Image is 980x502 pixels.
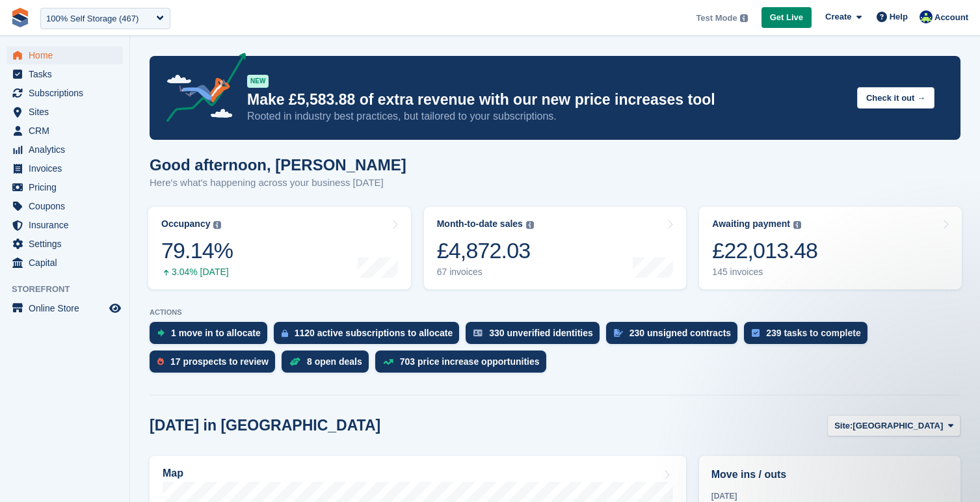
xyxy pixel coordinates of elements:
[712,267,817,278] div: 145 invoices
[629,328,731,338] div: 230 unsigned contracts
[7,299,123,317] a: menu
[150,176,406,191] p: Here's what's happening across your business [DATE]
[766,328,861,338] div: 239 tasks to complete
[282,329,288,337] img: active_subscription_to_allocate_icon-d502201f5373d7db506a760aba3b589e785aa758c864c3986d89f69b8ff3...
[711,490,948,502] div: [DATE]
[699,207,962,289] a: Awaiting payment £22,013.48 145 invoices
[289,357,300,366] img: deal-1b604bf984904fb50ccaf53a9ad4b4a5d6e5aea283cecdc64d6e3604feb123c2.svg
[171,328,261,338] div: 1 move in to allocate
[473,329,483,337] img: verify_identity-adf6edd0f0f0b5bbfe63781bf79b02c33cf7c696d77639b501bdc392416b5a36.svg
[29,122,107,140] span: CRM
[29,46,107,64] span: Home
[437,267,534,278] div: 67 invoices
[712,237,817,264] div: £22,013.48
[7,140,123,159] a: menu
[7,254,123,272] a: menu
[12,283,129,296] span: Storefront
[752,329,760,337] img: task-75834270c22a3079a89374b754ae025e5fb1db73e45f91037f5363f120a921f8.svg
[934,11,968,24] span: Account
[213,221,221,229] img: icon-info-grey-7440780725fd019a000dd9b08b2336e03edf1995a4989e88bcd33f0948082b44.svg
[7,216,123,234] a: menu
[46,12,139,25] div: 100% Self Storage (467)
[711,467,948,482] h2: Move ins / outs
[29,254,107,272] span: Capital
[744,322,874,350] a: 239 tasks to complete
[466,322,606,350] a: 330 unverified identities
[424,207,687,289] a: Month-to-date sales £4,872.03 67 invoices
[170,356,269,367] div: 17 prospects to review
[375,350,553,379] a: 703 price increase opportunities
[148,207,411,289] a: Occupancy 79.14% 3.04% [DATE]
[857,87,934,109] button: Check it out →
[29,235,107,253] span: Settings
[7,178,123,196] a: menu
[155,53,246,127] img: price-adjustments-announcement-icon-8257ccfd72463d97f412b2fc003d46551f7dbcb40ab6d574587a9cd5c0d94...
[7,84,123,102] a: menu
[29,159,107,178] span: Invoices
[295,328,453,338] div: 1120 active subscriptions to allocate
[282,350,375,379] a: 8 open deals
[29,84,107,102] span: Subscriptions
[29,140,107,159] span: Analytics
[400,356,540,367] div: 703 price increase opportunities
[712,218,790,230] div: Awaiting payment
[7,103,123,121] a: menu
[10,8,30,27] img: stora-icon-8386f47178a22dfd0bd8f6a31ec36ba5ce8667c1dd55bd0f319d3a0aa187defe.svg
[150,156,406,174] h1: Good afternoon, [PERSON_NAME]
[761,7,812,29] a: Get Live
[890,10,908,23] span: Help
[696,12,737,25] span: Test Mode
[793,221,801,229] img: icon-info-grey-7440780725fd019a000dd9b08b2336e03edf1995a4989e88bcd33f0948082b44.svg
[7,65,123,83] a: menu
[7,122,123,140] a: menu
[163,468,183,479] h2: Map
[247,75,269,88] div: NEW
[247,90,847,109] p: Make £5,583.88 of extra revenue with our new price increases tool
[150,350,282,379] a: 17 prospects to review
[489,328,593,338] div: 330 unverified identities
[107,300,123,316] a: Preview store
[7,197,123,215] a: menu
[29,197,107,215] span: Coupons
[29,65,107,83] span: Tasks
[437,237,534,264] div: £4,872.03
[274,322,466,350] a: 1120 active subscriptions to allocate
[247,109,847,124] p: Rooted in industry best practices, but tailored to your subscriptions.
[150,308,960,317] p: ACTIONS
[825,10,851,23] span: Create
[383,359,393,365] img: price_increase_opportunities-93ffe204e8149a01c8c9dc8f82e8f89637d9d84a8eef4429ea346261dce0b2c0.svg
[307,356,362,367] div: 8 open deals
[29,103,107,121] span: Sites
[161,267,233,278] div: 3.04% [DATE]
[150,322,274,350] a: 1 move in to allocate
[7,46,123,64] a: menu
[29,216,107,234] span: Insurance
[614,329,623,337] img: contract_signature_icon-13c848040528278c33f63329250d36e43548de30e8caae1d1a13099fd9432cc5.svg
[437,218,523,230] div: Month-to-date sales
[606,322,744,350] a: 230 unsigned contracts
[526,221,534,229] img: icon-info-grey-7440780725fd019a000dd9b08b2336e03edf1995a4989e88bcd33f0948082b44.svg
[157,329,165,337] img: move_ins_to_allocate_icon-fdf77a2bb77ea45bf5b3d319d69a93e2d87916cf1d5bf7949dd705db3b84f3ca.svg
[740,14,748,22] img: icon-info-grey-7440780725fd019a000dd9b08b2336e03edf1995a4989e88bcd33f0948082b44.svg
[920,10,933,23] img: Ciara Topping
[770,11,803,24] span: Get Live
[7,159,123,178] a: menu
[29,178,107,196] span: Pricing
[161,218,210,230] div: Occupancy
[7,235,123,253] a: menu
[29,299,107,317] span: Online Store
[150,417,380,434] h2: [DATE] in [GEOGRAPHIC_DATA]
[161,237,233,264] div: 79.14%
[157,358,164,365] img: prospect-51fa495bee0391a8d652442698ab0144808aea92771e9ea1ae160a38d050c398.svg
